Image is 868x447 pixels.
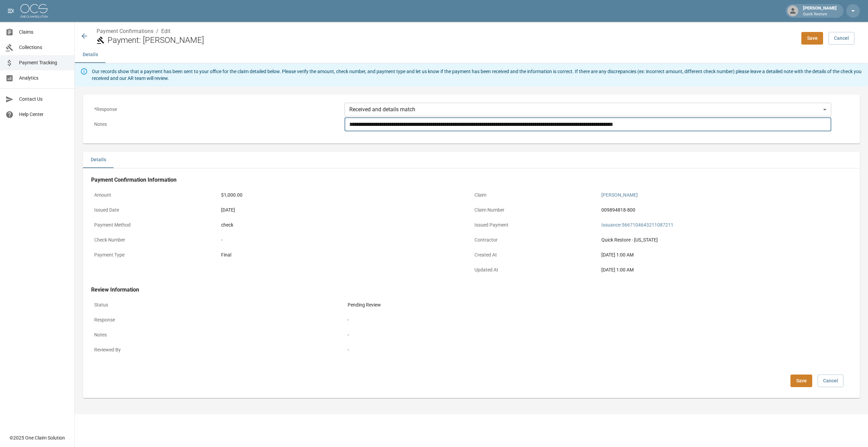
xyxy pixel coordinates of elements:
[4,4,18,18] button: open drawer
[601,222,673,228] a: Issuance-5667104643211087211
[471,248,598,262] p: Created At
[801,32,823,45] button: Save
[601,236,849,244] div: Quick Restore - [US_STATE]
[348,301,849,309] div: Pending Review
[829,32,854,45] a: Cancel
[91,328,345,342] p: Notes
[97,27,796,35] nav: breadcrumb
[221,206,468,214] div: [DATE]
[75,47,868,63] div: anchor tabs
[83,152,114,168] button: Details
[601,192,638,198] a: [PERSON_NAME]
[471,233,598,247] p: Contractor
[91,103,345,116] p: * Response
[221,236,468,244] div: -
[471,203,598,217] p: Claim Number
[818,375,844,387] a: Cancel
[348,346,849,353] div: -
[601,266,849,274] div: [DATE] 1:00 AM
[91,177,852,183] h4: Payment Confirmation Information
[19,44,69,51] span: Collections
[75,47,105,63] button: Details
[348,316,849,324] div: -
[471,263,598,277] p: Updated At
[91,298,345,312] p: Status
[601,251,849,259] div: [DATE] 1:00 AM
[161,28,170,34] a: Edit
[91,218,218,232] p: Payment Method
[97,28,153,34] a: Payment Confirmations
[91,286,852,293] h4: Review Information
[790,375,812,387] button: Save
[19,59,69,66] span: Payment Tracking
[348,331,849,338] div: -
[800,5,839,17] div: [PERSON_NAME]
[471,188,598,202] p: Claim
[107,35,796,45] h2: Payment: [PERSON_NAME]
[221,221,468,229] div: check
[91,203,218,217] p: Issued Date
[19,74,69,82] span: Analytics
[221,251,468,259] div: Final
[91,248,218,262] p: Payment Type
[20,4,48,18] img: ocs-logo-white-transparent.png
[601,206,849,214] div: 009894818-800
[19,96,69,103] span: Contact Us
[92,65,863,84] div: Our records show that a payment has been sent to your office for the claim detailed below. Please...
[19,111,69,118] span: Help Center
[221,192,468,199] div: $1,000.00
[91,313,345,327] p: Response
[83,152,860,168] div: details tabs
[91,233,218,247] p: Check Number
[345,103,831,116] div: Received and details match
[19,29,69,36] span: Claims
[91,188,218,202] p: Amount
[471,218,598,232] p: Issued Payment
[91,343,345,357] p: Reviewed By
[91,118,345,131] p: Notes
[156,27,158,35] li: /
[803,12,837,17] p: Quick Restore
